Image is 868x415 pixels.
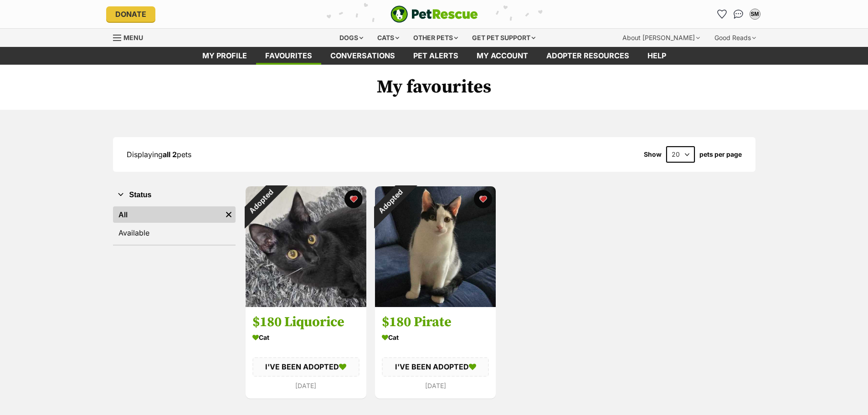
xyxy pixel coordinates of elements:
[375,307,496,399] a: $180 Pirate Cat I'VE BEEN ADOPTED [DATE] favourite
[246,307,366,399] a: $180 Liquorice Cat I'VE BEEN ADOPTED [DATE] favourite
[407,29,464,47] div: Other pets
[246,300,366,309] a: Adopted
[390,5,478,23] a: PetRescue
[699,151,742,158] label: pets per page
[715,7,762,21] ul: Account quick links
[731,7,746,21] a: Conversations
[644,151,662,158] span: Show
[113,189,236,201] button: Status
[734,10,743,19] img: chat-41dd97257d64d25036548639549fe6c8038ab92f7586957e7f3b1b290dea8141.svg
[123,34,143,41] span: Menu
[375,300,496,309] a: Adopted
[382,358,489,377] div: I'VE BEEN ADOPTED
[193,47,256,65] a: My profile
[474,190,492,208] button: favourite
[222,206,236,223] a: Remove filter
[390,5,478,23] img: logo-e224e6f780fb5917bec1dbf3a21bbac754714ae5b6737aabdf751b685950b380.svg
[252,331,360,344] div: Cat
[404,47,467,65] a: Pet alerts
[106,6,155,22] a: Donate
[748,7,762,21] button: My account
[252,358,360,377] div: I'VE BEEN ADOPTED
[750,10,760,19] div: SM
[256,47,321,65] a: Favourites
[252,314,360,331] h3: $180 Liquorice
[127,150,191,159] span: Displaying pets
[638,47,675,65] a: Help
[113,29,149,45] a: Menu
[113,225,236,241] a: Available
[375,186,496,307] img: $180 Pirate
[321,47,404,65] a: conversations
[382,314,489,331] h3: $180 Pirate
[715,7,729,21] a: Favourites
[246,186,366,307] img: $180 Liquorice
[252,379,360,392] div: [DATE]
[616,29,706,47] div: About [PERSON_NAME]
[537,47,638,65] a: Adopter resources
[333,29,370,47] div: Dogs
[467,47,537,65] a: My account
[233,174,288,229] div: Adopted
[113,206,222,223] a: All
[382,379,489,392] div: [DATE]
[371,29,406,47] div: Cats
[466,29,542,47] div: Get pet support
[113,205,236,245] div: Status
[363,174,417,229] div: Adopted
[708,29,762,47] div: Good Reads
[163,150,177,159] strong: all 2
[382,331,489,344] div: Cat
[344,190,363,208] button: favourite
